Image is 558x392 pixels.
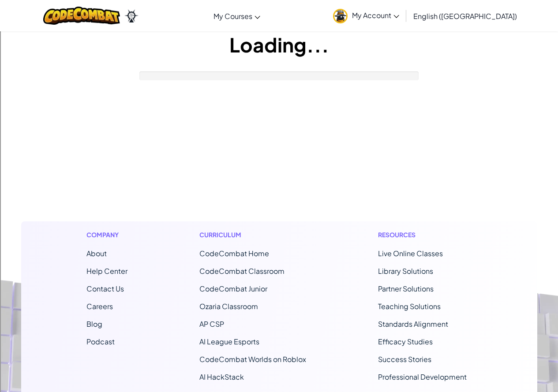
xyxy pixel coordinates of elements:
[209,4,265,28] a: My Courses
[329,2,404,30] a: My Account
[213,11,252,21] span: My Courses
[413,11,517,21] span: English ([GEOGRAPHIC_DATA])
[333,9,348,23] img: avatar
[43,7,120,25] img: CodeCombat logo
[352,11,399,20] span: My Account
[124,9,139,22] img: Ozaria
[409,4,521,28] a: English ([GEOGRAPHIC_DATA])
